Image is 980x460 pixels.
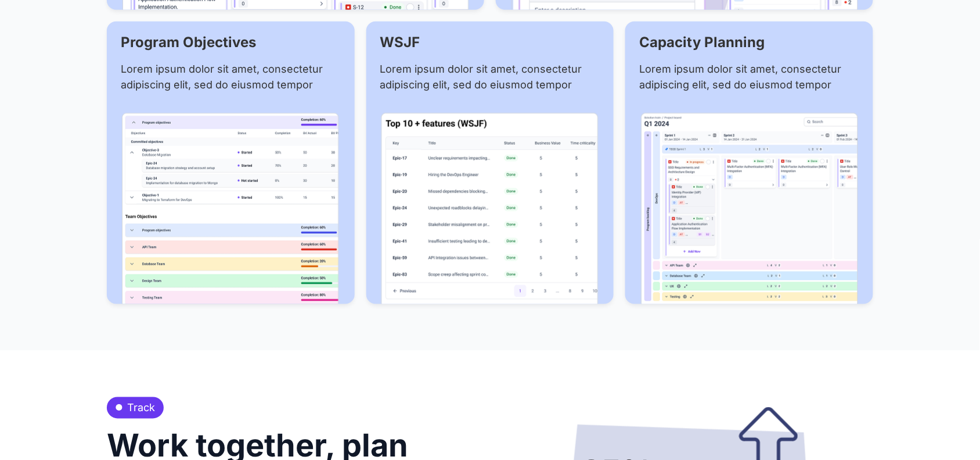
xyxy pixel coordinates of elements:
iframe: Chat Widget [922,404,980,460]
h2: Program Objectives [121,35,341,49]
span: Track [124,400,155,416]
p: Lorem ipsum dolor sit amet, consectetur adipiscing elit, sed do eiusmod tempor [121,61,341,92]
p: Lorem ipsum dolor sit amet, consectetur adipiscing elit, sed do eiusmod tempor [639,61,859,92]
h2: Capacity Planning [639,35,859,49]
p: Lorem ipsum dolor sit amet, consectetur adipiscing elit, sed do eiusmod tempor [380,61,600,92]
h2: WSJF [380,35,600,49]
